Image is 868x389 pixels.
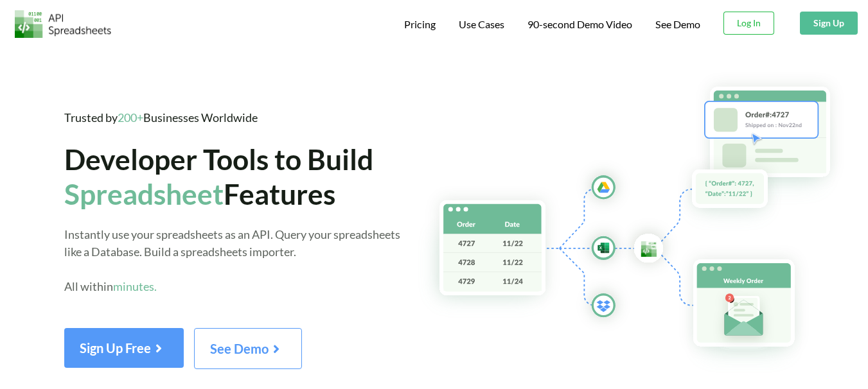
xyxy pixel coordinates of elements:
[800,12,858,35] button: Sign Up
[723,12,774,35] button: Log In
[64,177,224,211] span: Spreadsheet
[459,18,504,30] span: Use Cases
[118,110,143,125] span: 200+
[416,71,868,374] img: Hero Spreadsheet Flow
[194,328,302,369] button: See Demo
[64,328,184,368] button: Sign Up Free
[527,19,632,30] span: 90-second Demo Video
[194,345,302,356] a: See Demo
[210,341,286,356] span: See Demo
[655,18,700,31] a: See Demo
[64,142,373,210] span: Developer Tools to Build Features
[15,10,111,38] img: Logo.png
[404,18,436,30] span: Pricing
[80,340,168,356] span: Sign Up Free
[64,227,400,293] span: Instantly use your spreadsheets as an API. Query your spreadsheets like a Database. Build a sprea...
[113,279,157,293] span: minutes.
[64,110,258,125] span: Trusted by Businesses Worldwide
